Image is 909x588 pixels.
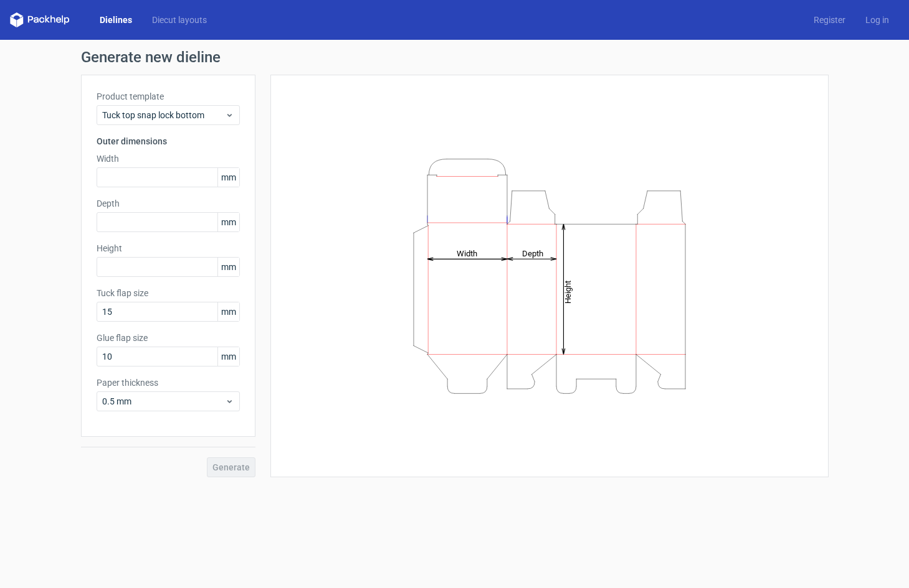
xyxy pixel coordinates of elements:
[97,376,240,389] label: Paper thickness
[97,152,240,165] label: Width
[456,248,477,258] tspan: Width
[217,347,239,366] span: mm
[217,213,239,231] span: mm
[217,168,239,187] span: mm
[97,332,240,344] label: Glue flap size
[97,287,240,299] label: Tuck flap size
[217,302,239,321] span: mm
[522,248,543,258] tspan: Depth
[97,135,240,147] h3: Outer dimensions
[102,109,225,121] span: Tuck top snap lock bottom
[563,280,573,303] tspan: Height
[102,395,225,408] span: 0.5 mm
[97,242,240,254] label: Height
[855,14,899,26] a: Log in
[97,90,240,103] label: Product template
[217,258,239,276] span: mm
[97,197,240,210] label: Depth
[804,14,855,26] a: Register
[90,14,142,26] a: Dielines
[81,50,829,65] h1: Generate new dieline
[142,14,217,26] a: Diecut layouts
